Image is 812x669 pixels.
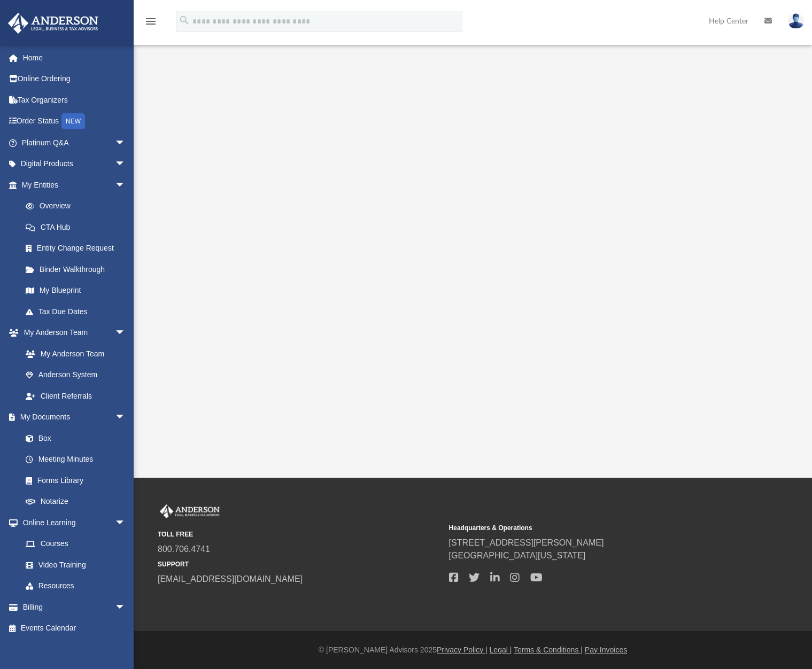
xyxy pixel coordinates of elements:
a: Privacy Policy | [437,645,488,654]
a: Platinum Q&Aarrow_drop_down [7,132,142,153]
a: Box [15,427,131,449]
a: Online Learningarrow_drop_down [7,512,136,533]
a: My Blueprint [15,280,136,301]
a: Terms & Conditions | [514,645,583,654]
a: Video Training [15,554,131,575]
a: Events Calendar [7,618,142,639]
small: SUPPORT [158,559,442,569]
span: arrow_drop_down [115,174,136,196]
span: arrow_drop_down [115,132,136,154]
small: TOLL FREE [158,530,442,539]
a: [STREET_ADDRESS][PERSON_NAME] [449,538,604,547]
span: arrow_drop_down [115,512,136,534]
div: © [PERSON_NAME] Advisors 2025 [134,644,812,656]
a: Digital Productsarrow_drop_down [7,153,142,175]
span: arrow_drop_down [115,596,136,618]
img: User Pic [788,13,804,29]
img: Anderson Advisors Platinum Portal [5,13,102,34]
i: menu [144,15,157,28]
img: Anderson Advisors Platinum Portal [158,504,222,518]
a: Online Ordering [7,68,142,90]
a: Forms Library [15,470,131,491]
a: Pay Invoices [585,645,627,654]
a: Meeting Minutes [15,449,136,470]
span: arrow_drop_down [115,153,136,175]
span: arrow_drop_down [115,322,136,344]
a: Entity Change Request [15,238,142,259]
a: Billingarrow_drop_down [7,596,142,618]
a: Client Referrals [15,385,136,407]
a: My Anderson Teamarrow_drop_down [7,322,136,344]
div: NEW [61,113,85,129]
a: Home [7,47,142,68]
a: Tax Due Dates [15,301,142,322]
a: Order StatusNEW [7,111,142,133]
a: CTA Hub [15,216,142,238]
a: Legal | [490,645,512,654]
a: My Documentsarrow_drop_down [7,407,136,428]
a: [EMAIL_ADDRESS][DOMAIN_NAME] [158,574,303,584]
a: menu [144,20,157,28]
a: Resources [15,575,136,597]
a: Tax Organizers [7,89,142,111]
a: [GEOGRAPHIC_DATA][US_STATE] [449,551,586,560]
a: Courses [15,533,136,555]
span: arrow_drop_down [115,407,136,429]
small: Headquarters & Operations [449,523,733,533]
i: search [179,14,190,26]
a: My Entitiesarrow_drop_down [7,174,142,196]
a: Notarize [15,491,136,512]
a: Binder Walkthrough [15,259,142,280]
a: Overview [15,196,142,217]
a: My Anderson Team [15,343,131,364]
a: Anderson System [15,364,136,386]
a: 800.706.4741 [158,544,210,554]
